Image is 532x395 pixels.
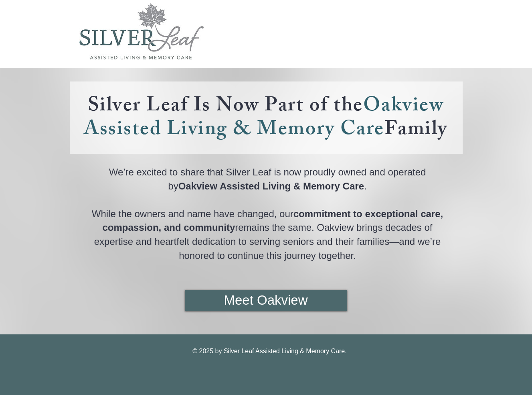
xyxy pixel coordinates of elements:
[84,90,444,148] span: Oakview Assisted Living & Memory Care
[178,181,364,191] span: Oakview Assisted Living & Memory Care
[192,348,346,354] span: © 2025 by Silver Leaf Assisted Living & Memory Care.
[92,208,293,219] span: While the owners and name have changed, our
[224,291,307,309] span: Meet Oakview
[84,90,448,148] a: Silver Leaf Is Now Part of theOakview Assisted Living & Memory CareFamily
[94,222,441,261] span: remains the same. Oakview brings decades of expertise and heartfelt dedication to serving seniors...
[185,290,347,311] a: Meet Oakview
[79,3,204,59] img: SilverLeaf_Logos_FIN_edited.jpg
[109,167,426,191] span: We’re excited to share that Silver Leaf is now proudly owned and operated by
[364,181,367,191] span: .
